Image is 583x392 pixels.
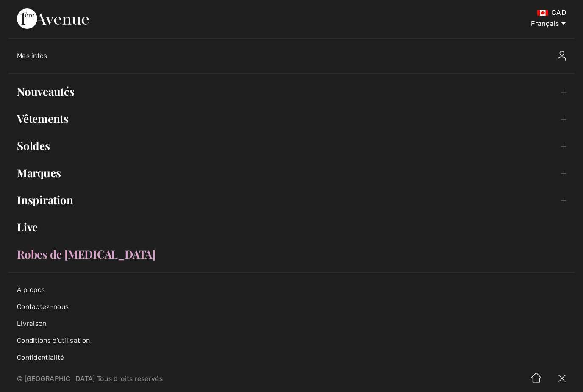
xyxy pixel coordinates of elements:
[17,52,47,60] span: Mes infos
[342,8,566,17] div: CAD
[8,191,575,209] a: Inspiration
[17,336,90,345] a: Conditions d'utilisation
[8,136,575,155] a: Soldes
[8,218,575,236] a: Live
[8,245,575,264] a: Robes de [MEDICAL_DATA]
[17,376,342,382] p: © [GEOGRAPHIC_DATA] Tous droits reservés
[8,82,575,101] a: Nouveautés
[17,320,47,328] a: Livraison
[17,42,575,70] a: Mes infosMes infos
[17,8,89,29] img: 1ère Avenue
[8,164,575,182] a: Marques
[549,366,575,392] img: X
[558,51,566,61] img: Mes infos
[17,353,64,361] a: Confidentialité
[524,366,549,392] img: Accueil
[17,303,69,311] a: Contactez-nous
[17,286,45,294] a: À propos
[8,109,575,128] a: Vêtements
